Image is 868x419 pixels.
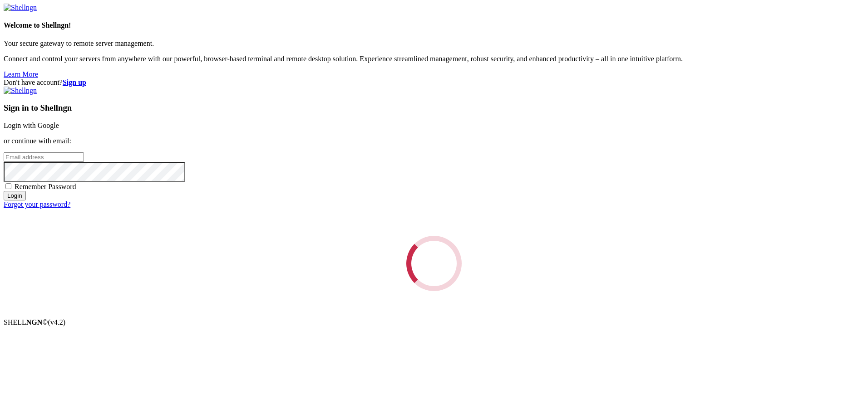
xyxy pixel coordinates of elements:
input: Login [4,191,26,200]
div: Loading... [404,233,464,293]
span: 4.2.0 [48,318,66,326]
div: Don't have account? [4,78,864,87]
p: Connect and control your servers from anywhere with our powerful, browser-based terminal and remo... [4,55,864,63]
img: Shellngn [4,87,37,95]
p: or continue with email: [4,137,864,145]
input: Email address [4,152,84,162]
a: Login with Google [4,122,59,129]
a: Learn More [4,70,38,78]
img: Shellngn [4,4,37,12]
h3: Sign in to Shellngn [4,103,864,113]
span: SHELL © [4,318,65,326]
h4: Welcome to Shellngn! [4,21,864,29]
input: Remember Password [5,183,11,189]
p: Your secure gateway to remote server management. [4,39,864,48]
a: Sign up [63,78,86,86]
b: NGN [26,318,43,326]
a: Forgot your password? [4,200,70,208]
span: Remember Password [15,183,76,190]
